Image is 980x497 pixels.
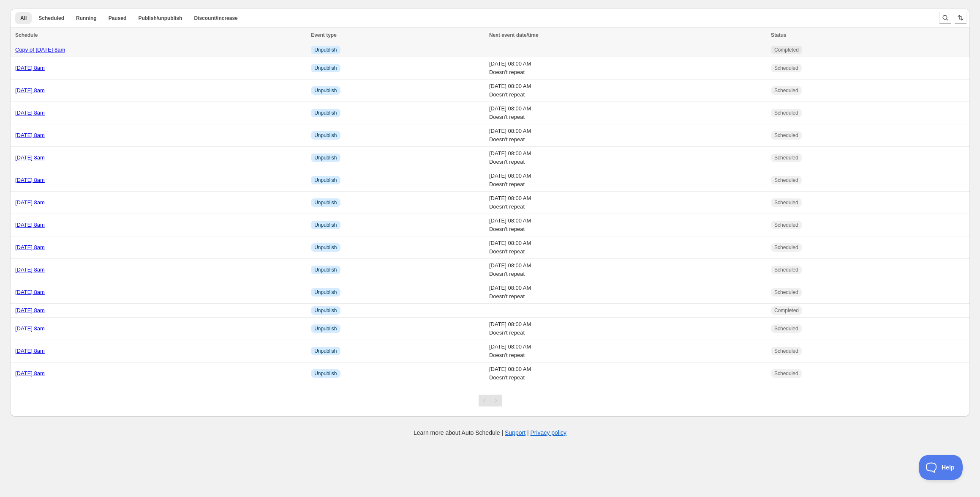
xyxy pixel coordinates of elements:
[20,15,27,22] span: All
[774,110,798,116] span: Scheduled
[314,244,337,251] span: Unpublish
[774,348,798,354] span: Scheduled
[487,80,768,102] td: [DATE] 08:00 AM Doesn't repeat
[487,102,768,124] td: [DATE] 08:00 AM Doesn't repeat
[314,47,337,53] span: Unpublish
[15,325,45,332] a: [DATE] 8am
[15,65,45,71] a: [DATE] 8am
[774,222,798,228] span: Scheduled
[505,429,525,436] a: Support
[15,47,65,53] a: Copy of [DATE] 8am
[774,199,798,206] span: Scheduled
[487,57,768,80] td: [DATE] 08:00 AM Doesn't repeat
[955,12,966,24] button: Sort the results
[15,348,45,354] a: [DATE] 8am
[487,192,768,214] td: [DATE] 08:00 AM Doesn't repeat
[774,289,798,296] span: Scheduled
[774,266,798,273] span: Scheduled
[487,236,768,259] td: [DATE] 08:00 AM Doesn't repeat
[314,110,337,116] span: Unpublish
[487,281,768,304] td: [DATE] 08:00 AM Doesn't repeat
[15,289,45,295] a: [DATE] 8am
[15,177,45,183] a: [DATE] 8am
[487,340,768,362] td: [DATE] 08:00 AM Doesn't repeat
[314,132,337,139] span: Unpublish
[314,177,337,184] span: Unpublish
[774,47,799,53] span: Completed
[774,87,798,94] span: Scheduled
[314,289,337,296] span: Unpublish
[38,15,64,22] span: Scheduled
[15,87,45,93] a: [DATE] 8am
[774,132,798,139] span: Scheduled
[15,154,45,161] a: [DATE] 8am
[487,214,768,236] td: [DATE] 08:00 AM Doesn't repeat
[15,132,45,138] a: [DATE] 8am
[76,15,97,22] span: Running
[774,244,798,251] span: Scheduled
[314,65,337,71] span: Unpublish
[15,307,45,313] a: [DATE] 8am
[487,362,768,385] td: [DATE] 08:00 AM Doesn't repeat
[487,259,768,281] td: [DATE] 08:00 AM Doesn't repeat
[774,177,798,184] span: Scheduled
[487,147,768,169] td: [DATE] 08:00 AM Doesn't repeat
[314,325,337,332] span: Unpublish
[489,32,539,38] span: Next event date/time
[774,154,798,161] span: Scheduled
[774,65,798,71] span: Scheduled
[15,199,45,206] a: [DATE] 8am
[314,307,337,314] span: Unpublish
[314,199,337,206] span: Unpublish
[414,428,566,437] p: Learn more about Auto Schedule | |
[314,266,337,273] span: Unpublish
[774,325,798,332] span: Scheduled
[487,124,768,147] td: [DATE] 08:00 AM Doesn't repeat
[15,110,45,116] a: [DATE] 8am
[487,169,768,192] td: [DATE] 08:00 AM Doesn't repeat
[314,87,337,94] span: Unpublish
[774,370,798,377] span: Scheduled
[138,15,182,22] span: Publish/unpublish
[531,429,567,436] a: Privacy policy
[109,15,127,22] span: Paused
[314,222,337,228] span: Unpublish
[771,32,787,38] span: Status
[15,370,45,376] a: [DATE] 8am
[314,348,337,354] span: Unpublish
[15,32,38,38] span: Schedule
[919,455,963,480] iframe: Toggle Customer Support
[479,395,502,406] nav: Pagination
[939,12,951,24] button: Search and filter results
[774,307,799,314] span: Completed
[311,32,337,38] span: Event type
[194,15,237,22] span: Discount/increase
[314,154,337,161] span: Unpublish
[487,318,768,340] td: [DATE] 08:00 AM Doesn't repeat
[314,370,337,377] span: Unpublish
[15,244,45,250] a: [DATE] 8am
[15,266,45,273] a: [DATE] 8am
[15,222,45,228] a: [DATE] 8am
